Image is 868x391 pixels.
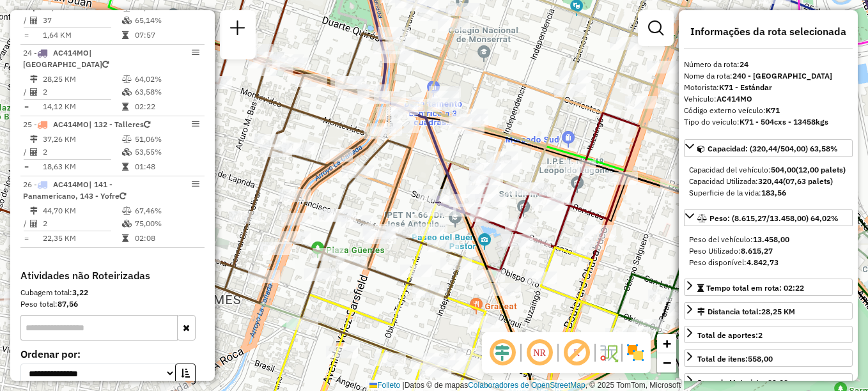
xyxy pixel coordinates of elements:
td: 2 [42,86,121,98]
td: = [23,29,29,42]
i: Total de Atividades [30,17,38,24]
span: AC414MO [53,119,89,129]
td: 51,06% [134,133,199,146]
a: Folleto [369,381,400,390]
em: Opções [192,49,199,56]
div: Jornada Motorista: 09:00 [697,377,788,388]
strong: (12,00 palets) [796,165,846,174]
td: = [23,160,29,173]
div: Tipo do veículo: [684,116,853,128]
span: 28,25 KM [761,307,795,316]
strong: AC414MO [717,94,752,103]
div: Capacidad: (320,44/504,00) 63,58% [684,159,853,204]
div: Código externo veículo: [684,105,853,116]
i: % de utilização do peso [122,207,132,215]
td: = [23,100,29,113]
td: 02:08 [134,232,199,245]
td: 07:57 [134,29,199,42]
font: 65,14% [135,15,162,25]
span: AC414MO [53,180,89,189]
strong: 504,00 [771,165,796,174]
a: Jornada Motorista: 09:00 [684,373,853,390]
em: Opções [192,120,199,128]
em: Opções [192,180,199,188]
span: | [403,381,405,390]
span: Tempo total em rota: 02:22 [706,283,804,293]
td: 37 [42,14,121,27]
div: Peso: (8.615,27/13.458,00) 64,02% [684,229,853,273]
strong: 320,44 [758,176,783,186]
a: Capacidad: (320,44/504,00) 63,58% [684,139,853,157]
label: Ordenar por: [20,346,205,362]
td: 02:22 [134,100,199,113]
td: 28,25 KM [42,73,121,86]
a: Total de itens:558,00 [684,349,853,367]
td: 01:48 [134,160,199,173]
strong: 2 [758,330,763,340]
i: Tempo total em rota [122,103,128,111]
div: Peso total: [20,298,205,310]
a: Alejar [657,353,676,372]
span: Capacidad: (320,44/504,00) 63,58% [708,144,838,153]
td: 22,35 KM [42,232,121,245]
font: Distancia total: [708,307,795,316]
span: | 132 - Talleres [89,119,144,129]
font: Peso Utilizado: [689,246,773,256]
font: 26 - [23,180,37,189]
i: Veículo já utilizado nesta sessão [144,121,150,128]
img: Fluxo de ruas [598,342,619,363]
td: 44,70 KM [42,204,121,217]
i: % de utilização do peso [122,75,132,83]
span: | [GEOGRAPHIC_DATA] [23,48,102,69]
i: % de utilização da cubagem [122,220,132,227]
td: 18,63 KM [42,160,121,173]
div: Número da rota: [684,59,853,70]
a: Peso: (8.615,27/13.458,00) 64,02% [684,209,853,226]
i: Tempo total em rota [122,163,128,171]
span: AC414MO [53,48,89,57]
a: Distancia total:28,25 KM [684,302,853,319]
a: Exibir filtros [643,15,669,41]
td: 67,46% [134,204,199,217]
font: 24 - [23,48,37,57]
span: Ocultar deslocamento [487,337,518,368]
font: 53,55% [135,147,162,157]
span: Total de aportes: [697,330,763,340]
span: Exibir rótulo [561,337,592,368]
i: Total de Atividades [30,88,38,96]
h4: Atividades não Roteirizadas [20,270,205,282]
td: 14,12 KM [42,100,121,113]
strong: (07,63 palets) [783,176,833,186]
font: Vehículo: [684,94,752,103]
span: Ocultar NR [524,337,555,368]
span: Peso: (8.615,27/13.458,00) 64,02% [709,213,839,223]
strong: 87,56 [58,299,78,309]
a: Tempo total em rota: 02:22 [684,279,853,296]
div: Datos © de mapas , © 2025 TomTom, Microsoft [366,380,684,391]
span: + [663,335,671,351]
div: Nome da rota: [684,70,853,82]
i: % de utilização do peso [122,135,132,143]
font: 63,58% [135,87,162,96]
font: Capacidad del vehículo: [689,165,846,174]
td: 2 [42,217,121,230]
span: − [663,355,671,371]
i: Distância Total [30,75,38,83]
td: = [23,232,29,245]
strong: K71 - Estándar [719,82,772,92]
i: % de utilização da cubagem [122,88,132,96]
div: Total de itens: [697,353,773,365]
i: Veículo já utilizado nesta sessão [120,192,126,200]
strong: K71 [766,105,780,115]
a: Nova sessão e pesquisa [225,15,251,44]
div: Cubagem total: [20,287,205,298]
td: / [23,146,29,158]
td: / [23,86,29,98]
font: 25 - [23,119,37,129]
i: Veículo já utilizado nesta sessão [102,61,109,68]
button: Ordem crescente [175,364,196,383]
strong: 24 [740,59,748,69]
td: 2 [42,146,121,158]
img: Exibir/Ocultar setores [625,342,646,363]
i: Distância Total [30,207,38,215]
